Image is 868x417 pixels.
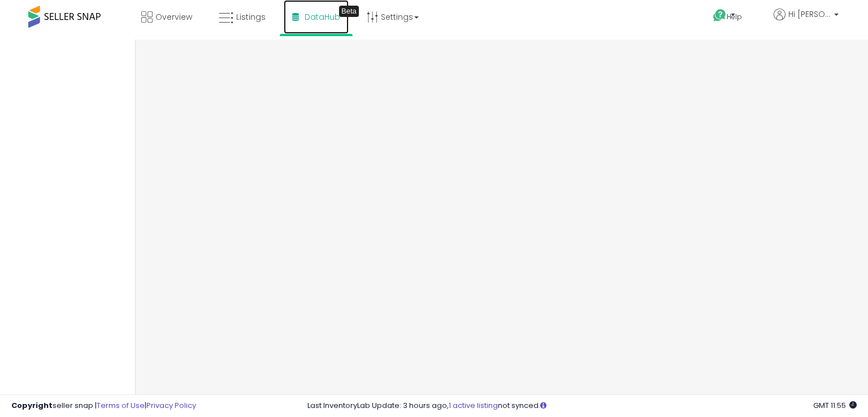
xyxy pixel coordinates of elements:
span: Listings [236,11,266,23]
div: Last InventoryLab Update: 3 hours ago, not synced. [307,401,857,411]
a: Hi [PERSON_NAME] [774,8,839,34]
a: Terms of Use [97,400,145,411]
div: seller snap | | [11,401,196,411]
span: Overview [155,11,192,23]
a: Privacy Policy [146,400,196,411]
a: 1 active listing [449,400,498,411]
span: Hi [PERSON_NAME] [788,8,831,20]
strong: Copyright [11,400,53,411]
i: Get Help [713,8,727,23]
div: Tooltip anchor [339,6,359,17]
span: DataHub [305,11,340,23]
span: Help [727,12,742,21]
span: 2025-09-17 11:55 GMT [813,400,857,411]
